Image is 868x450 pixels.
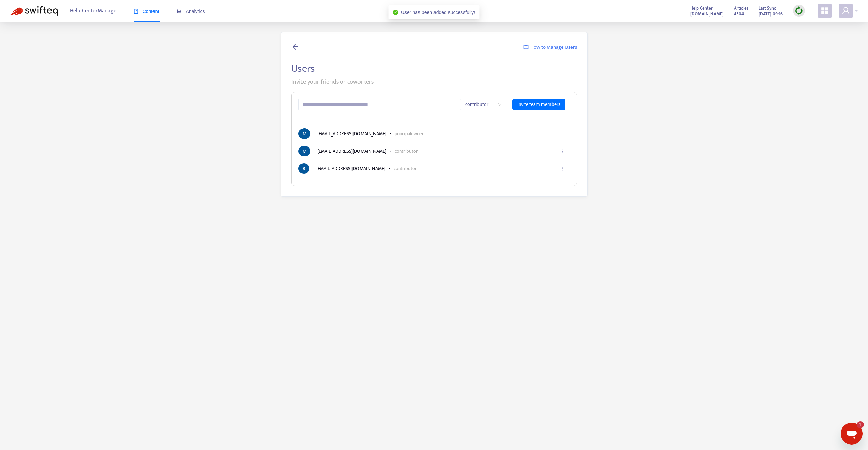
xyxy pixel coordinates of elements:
p: principal owner [395,130,424,137]
img: image-link [523,45,529,50]
a: How to Manage Users [523,43,577,52]
a: [DOMAIN_NAME] [690,10,724,18]
iframe: Number of unread messages [850,421,864,428]
span: check-circle [393,10,398,15]
span: Articles [734,4,748,12]
iframe: Button to launch messaging window, 1 unread message [841,423,863,445]
button: ellipsis [557,144,568,159]
strong: 4504 [734,10,744,18]
span: ellipsis [560,149,565,154]
span: Analytics [177,9,205,14]
span: Help Center [690,4,713,12]
h2: Users [291,62,577,75]
span: Last Sync [759,4,776,12]
li: [EMAIL_ADDRESS][DOMAIN_NAME] [298,128,570,139]
p: contributor [395,147,418,155]
span: Invite team members [517,101,560,108]
span: contributor [465,99,501,110]
span: How to Manage Users [530,44,577,52]
span: M [298,146,310,156]
img: sync.dc5367851b00ba804db3.png [795,6,803,15]
span: User has been added successfully! [401,10,475,15]
span: user [842,6,850,15]
strong: [DATE] 09:16 [759,10,783,18]
li: [EMAIL_ADDRESS][DOMAIN_NAME] [298,163,570,174]
span: book [134,9,138,14]
b: - [390,147,391,155]
span: appstore [821,6,829,15]
span: B [298,163,309,174]
span: Content [134,9,159,14]
b: - [389,165,390,172]
span: Help Center Manager [70,4,118,17]
span: M [298,128,310,139]
button: Invite team members [512,99,565,110]
button: ellipsis [557,161,568,176]
span: area-chart [177,9,182,14]
p: Invite your friends or coworkers [291,78,577,87]
span: ellipsis [560,166,565,171]
b: - [390,130,391,137]
li: [EMAIL_ADDRESS][DOMAIN_NAME] [298,146,570,156]
p: contributor [394,165,417,172]
img: Swifteq [10,6,58,16]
